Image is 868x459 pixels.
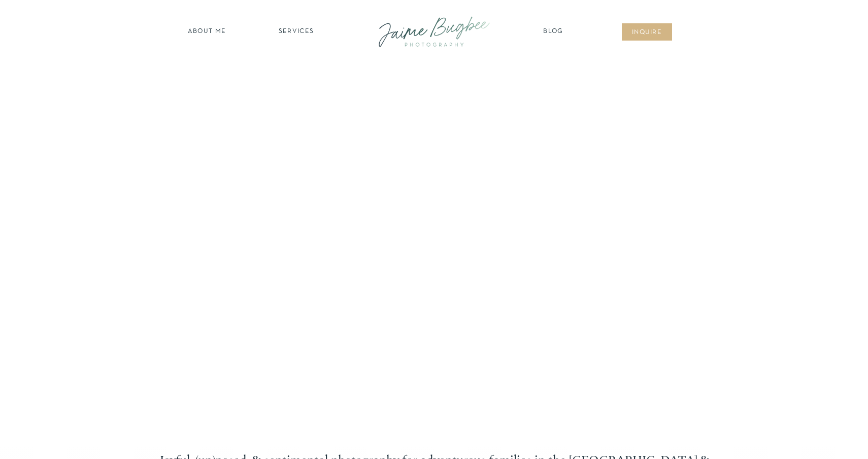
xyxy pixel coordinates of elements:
a: Blog [541,27,566,37]
a: inqUIre [626,28,667,38]
a: about ME [185,27,229,37]
a: SERVICES [268,27,325,37]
